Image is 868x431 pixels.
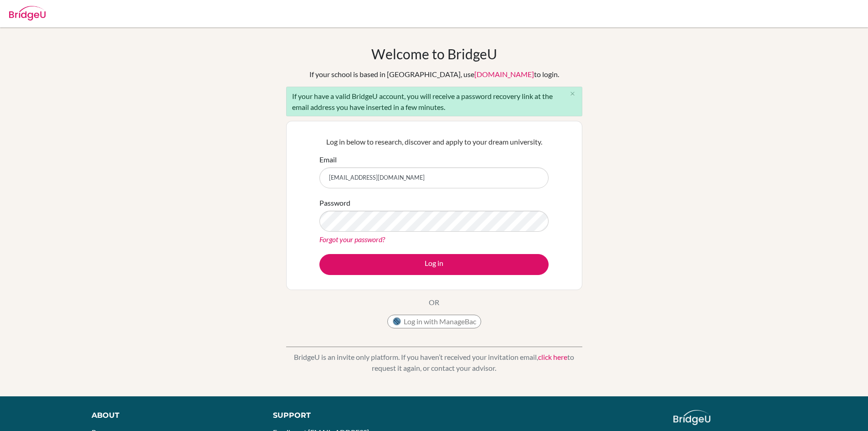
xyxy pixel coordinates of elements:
div: If your school is based in [GEOGRAPHIC_DATA], use to login. [309,69,559,80]
div: If your have a valid BridgeU account, you will receive a password recovery link at the email addr... [286,87,582,116]
img: Bridge-U [9,6,46,21]
i: close [569,90,576,97]
a: Forgot your password? [319,235,385,244]
div: About [92,410,252,421]
a: [DOMAIN_NAME] [474,70,534,78]
button: Close [564,87,582,101]
button: Log in with ManageBac [387,315,481,328]
p: Log in below to research, discover and apply to your dream university. [319,136,549,147]
p: OR [429,297,439,308]
img: logo_white@2x-f4f0deed5e89b7ecb1c2cc34c3e3d731f90f0f143d5ea2071677605dd97b5244.png [673,410,710,425]
p: BridgeU is an invite only platform. If you haven’t received your invitation email, to request it ... [286,352,582,374]
label: Password [319,197,350,208]
h1: Welcome to BridgeU [371,46,497,62]
label: Email [319,154,337,165]
div: Support [273,410,423,421]
button: Log in [319,254,549,275]
a: click here [538,353,567,361]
